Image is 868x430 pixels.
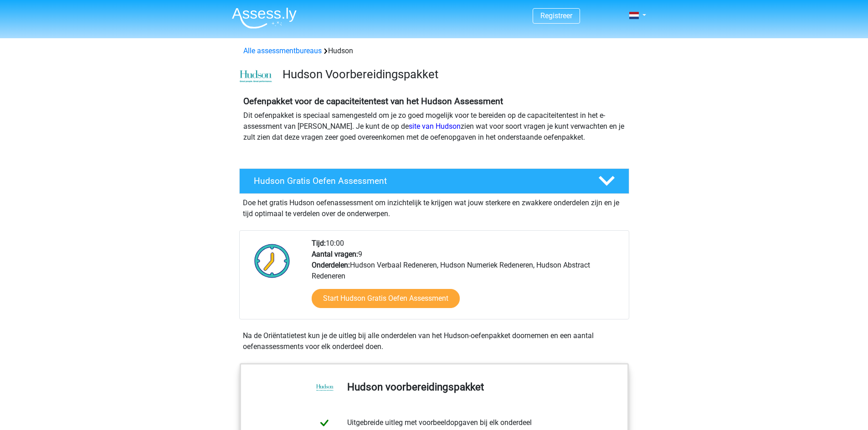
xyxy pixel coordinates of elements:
b: Oefenpakket voor de capaciteitentest van het Hudson Assessment [243,96,503,106]
p: Dit oefenpakket is speciaal samengesteld om je zo goed mogelijk voor te bereiden op de capaciteit... [243,110,625,143]
a: Hudson Gratis Oefen Assessment [236,168,633,194]
div: 10:00 9 Hudson Verbaal Redeneren, Hudson Numeriek Redeneren, Hudson Abstract Redeneren [305,238,628,319]
h3: Hudson Voorbereidingspakket [282,67,622,81]
b: Aantal vragen: [312,250,358,258]
a: Registreer [540,11,572,20]
a: Start Hudson Gratis Oefen Assessment [312,289,460,308]
img: Assessly [232,7,297,29]
div: Na de Oriëntatietest kun je de uitleg bij alle onderdelen van het Hudson-oefenpakket doornemen en... [239,330,629,352]
a: site van Hudson [409,122,461,131]
img: Klok [249,238,295,283]
h4: Hudson Gratis Oefen Assessment [254,176,584,186]
img: cefd0e47479f4eb8e8c001c0d358d5812e054fa8.png [240,70,272,83]
b: Tijd: [312,239,326,248]
div: Doe het gratis Hudson oefenassessment om inzichtelijk te krijgen wat jouw sterkere en zwakkere on... [239,194,629,219]
div: Hudson [240,46,629,56]
b: Onderdelen: [312,261,350,269]
a: Alle assessmentbureaus [243,46,322,55]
